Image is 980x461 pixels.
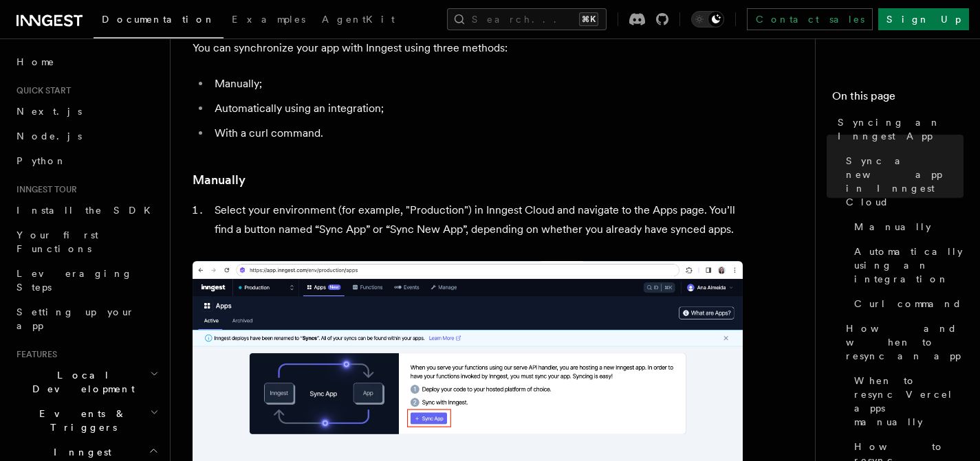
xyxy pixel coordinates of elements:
span: Setting up your app [17,306,135,331]
span: AgentKit [322,14,395,25]
span: Sync a new app in Inngest Cloud [846,154,963,209]
span: When to resync Vercel apps manually [854,374,963,429]
a: Contact sales [747,8,873,30]
span: Quick start [11,85,71,96]
button: Events & Triggers [11,401,162,440]
span: Inngest tour [11,184,77,195]
span: Curl command [854,297,962,311]
a: Leveraging Steps [11,261,162,300]
a: Curl command [849,291,963,316]
li: With a curl command. [210,124,743,143]
a: Manually [849,214,963,239]
a: Documentation [94,4,224,38]
span: Events & Triggers [11,407,150,434]
a: Sign Up [878,8,969,30]
span: Home [17,55,55,69]
a: Automatically using an integration [849,239,963,291]
a: AgentKit [314,4,403,37]
a: Node.js [11,124,162,148]
span: Documentation [102,14,215,25]
kbd: ⌘K [579,12,598,26]
a: Manually [193,170,246,190]
h4: On this page [832,88,963,110]
li: Automatically using an integration; [210,99,743,118]
span: Manually [854,220,931,234]
span: Local Development [11,368,150,396]
span: Syncing an Inngest App [838,115,963,143]
a: Syncing an Inngest App [832,110,963,148]
span: Your first Functions [17,229,98,254]
a: Python [11,148,162,173]
a: Next.js [11,99,162,124]
a: Sync a new app in Inngest Cloud [840,148,963,214]
a: Install the SDK [11,198,162,223]
span: Features [11,349,57,360]
a: Examples [224,4,314,37]
a: Your first Functions [11,223,162,261]
a: When to resync Vercel apps manually [849,368,963,434]
li: Manually; [210,74,743,93]
span: Automatically using an integration [854,245,963,286]
span: How and when to resync an app [846,322,963,363]
a: How and when to resync an app [840,316,963,368]
p: You can synchronize your app with Inngest using three methods: [193,38,743,58]
a: Home [11,49,162,74]
a: Setting up your app [11,300,162,338]
span: Node.js [17,131,82,142]
li: Select your environment (for example, "Production") in Inngest Cloud and navigate to the Apps pag... [210,201,743,239]
button: Local Development [11,363,162,401]
button: Toggle dark mode [691,11,724,27]
button: Search...⌘K [447,8,607,30]
span: Next.js [17,106,82,117]
span: Install the SDK [17,205,159,216]
span: Python [17,155,67,166]
span: Examples [232,14,305,25]
span: Leveraging Steps [17,268,133,293]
